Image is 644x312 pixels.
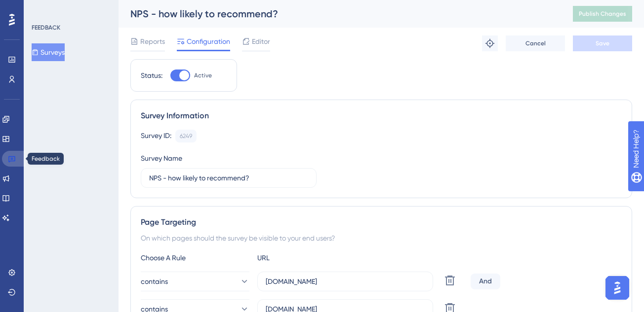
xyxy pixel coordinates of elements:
[149,173,308,183] input: Type your Survey name
[141,272,249,291] button: contains
[180,132,192,140] div: 6249
[141,69,162,81] div: Status:
[141,232,622,244] div: On which pages should the survey be visible to your end users?
[603,273,632,303] iframe: UserGuiding AI Assistant Launcher
[596,39,609,47] span: Save
[525,39,546,47] span: Cancel
[252,35,270,47] span: Editor
[257,252,366,264] div: URL
[141,276,168,287] span: contains
[579,10,626,18] span: Publish Changes
[471,274,500,289] div: And
[130,7,548,21] div: NPS - how likely to recommend?
[141,152,182,164] div: Survey Name
[194,71,212,79] span: Active
[266,276,425,287] input: yourwebsite.com/path
[141,130,171,142] div: Survey ID:
[141,216,622,228] div: Page Targeting
[23,2,62,14] span: Need Help?
[141,110,622,122] div: Survey Information
[573,35,632,51] button: Save
[506,35,565,51] button: Cancel
[141,252,249,264] div: Choose A Rule
[140,35,165,47] span: Reports
[32,24,60,32] div: FEEDBACK
[187,35,230,47] span: Configuration
[32,43,65,61] button: Surveys
[573,6,632,22] button: Publish Changes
